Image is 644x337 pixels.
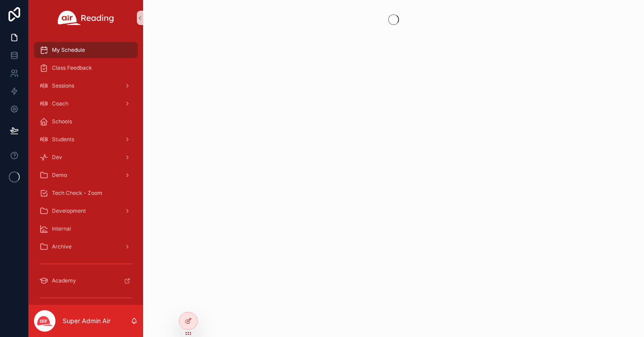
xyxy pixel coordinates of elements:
[34,239,138,255] a: Archive
[34,131,138,147] a: Students
[34,60,138,76] a: Class Feedback
[34,273,138,289] a: Academy
[52,190,102,197] span: Tech Check - Zoom
[52,118,72,125] span: Schools
[52,64,92,72] span: Class Feedback
[63,316,110,325] p: Super Admin Air
[34,221,138,237] a: Internal
[52,154,62,161] span: Dev
[34,185,138,201] a: Tech Check - Zoom
[29,36,143,305] div: scrollable content
[52,136,74,143] span: Students
[34,149,138,165] a: Dev
[52,82,74,89] span: Sessions
[52,172,67,179] span: Demo
[34,42,138,58] a: My Schedule
[52,100,68,107] span: Coach
[34,114,138,130] a: Schools
[58,11,114,25] img: App logo
[34,167,138,183] a: Demo
[52,277,76,284] span: Academy
[52,46,85,54] span: My Schedule
[34,96,138,112] a: Coach
[34,78,138,94] a: Sessions
[52,225,71,232] span: Internal
[52,207,86,215] span: Development
[34,203,138,219] a: Development
[52,243,72,250] span: Archive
